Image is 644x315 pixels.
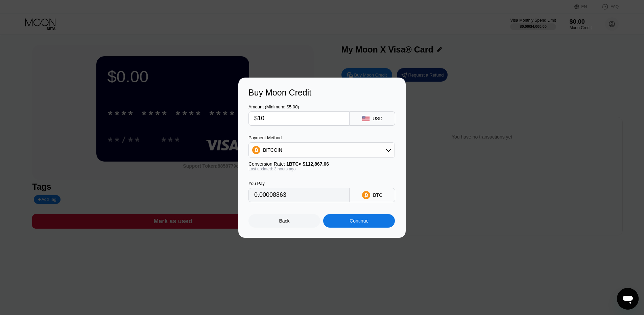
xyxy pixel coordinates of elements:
[286,161,329,167] span: 1 BTC ≈ $112,867.06
[249,143,395,157] div: BITCOIN
[248,161,395,167] div: Conversion Rate:
[323,214,395,228] div: Continue
[248,88,396,98] div: Buy Moon Credit
[373,192,382,198] div: BTC
[350,218,368,224] div: Continue
[279,218,290,224] div: Back
[254,112,344,125] input: $0.00
[248,214,320,228] div: Back
[248,181,350,186] div: You Pay
[263,147,282,153] div: BITCOIN
[248,167,395,171] div: Last updated: 3 hours ago
[248,135,395,140] div: Payment Method
[617,288,639,310] iframe: Button to launch messaging window
[373,116,383,121] div: USD
[248,104,350,109] div: Amount (Minimum: $5.00)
